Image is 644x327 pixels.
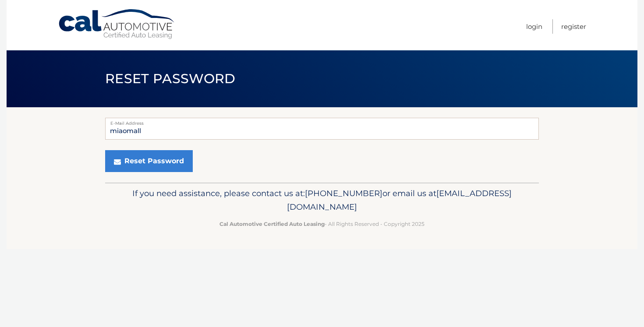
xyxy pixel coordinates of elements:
[526,19,542,34] a: Login
[111,186,533,214] p: If you need assistance, please contact us at: or email us at
[561,19,586,34] a: Register
[105,70,235,87] span: Reset Password
[58,9,176,40] a: Cal Automotive
[105,150,193,172] button: Reset Password
[105,118,539,125] label: E-Mail Address
[111,219,533,229] p: - All Rights Reserved - Copyright 2025
[105,118,539,140] input: E-Mail Address
[219,221,325,227] strong: Cal Automotive Certified Auto Leasing
[305,188,382,198] span: [PHONE_NUMBER]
